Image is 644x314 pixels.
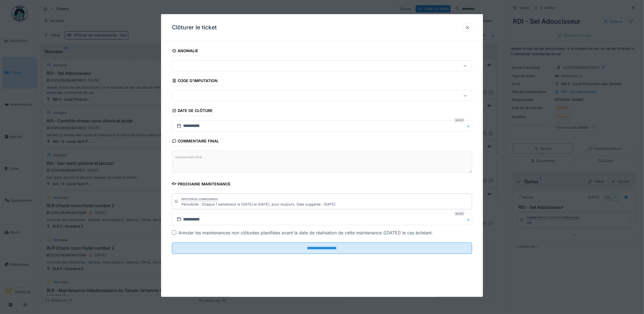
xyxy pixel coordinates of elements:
[178,229,433,236] div: Annuler les maintenances non clôturées planifiées avant la date de réalisation de cette maintenan...
[172,107,213,116] div: Date de clôture
[454,212,464,216] div: Requis
[172,24,217,31] h3: Clôturer le ticket
[172,180,231,189] div: Prochaine maintenance
[181,202,337,207] div: Périodicité : Chaque 1 semaine(s) le [DATE],le [DATE], pour toujours. Date suggérée : [DATE].
[466,214,472,225] button: Close
[466,120,472,132] button: Close
[454,118,464,122] div: Requis
[181,197,218,201] div: Répétition de la maintenance
[174,154,203,161] label: Commentaire final
[172,47,199,56] div: Anomalie
[172,77,218,86] div: Code d'imputation
[172,137,219,146] div: Commentaire final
